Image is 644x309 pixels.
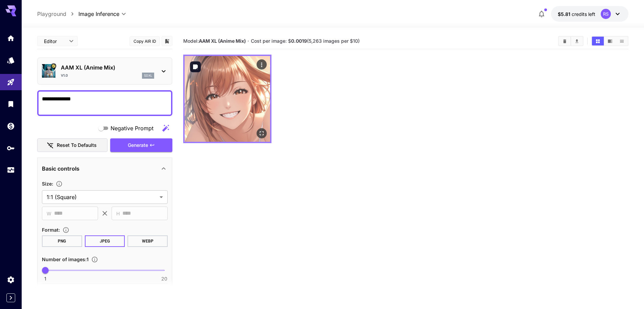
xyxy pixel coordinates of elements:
button: Expand sidebar [6,293,15,302]
div: Home [7,34,15,42]
button: Clear Images [559,37,571,45]
div: Actions [257,59,267,70]
span: Size : [42,181,53,187]
button: Show images in grid view [592,37,604,45]
span: 1:1 (Square) [47,193,157,201]
button: Show images in list view [616,37,628,45]
div: Library [7,100,15,108]
div: Basic controls [42,160,168,177]
button: Show images in video view [604,37,616,45]
button: Adjust the dimensions of the generated image by specifying its width and height in pixels, or sel... [53,180,65,187]
span: Cost per image: $ (5,263 images per $10) [251,38,360,44]
div: RS [601,9,611,19]
p: AAM XL (Anime Mix) [61,63,154,72]
p: v1.0 [61,73,68,78]
button: $5.80884RS [551,6,628,22]
button: Add to library [164,37,170,45]
button: Generate [110,138,172,152]
span: Number of images : 1 [42,256,89,262]
div: Open in fullscreen [257,128,267,138]
div: Usage [7,166,15,174]
p: sdxl [144,73,152,78]
button: PNG [42,235,82,247]
span: credits left [572,11,595,17]
span: Generate [128,141,148,150]
b: AAM XL (Anime Mix) [199,38,246,44]
button: Specify how many images to generate in a single request. Each image generation will be charged se... [89,256,101,263]
span: Format : [42,227,60,233]
span: $5.81 [558,11,572,17]
div: Clear ImagesDownload All [558,36,583,46]
nav: breadcrumb [37,10,78,18]
div: Show images in grid viewShow images in video viewShow images in list view [591,36,628,46]
div: API Keys [7,144,15,152]
p: · [247,37,249,45]
p: Basic controls [42,165,79,173]
b: 0.0019 [291,38,307,44]
button: WEBP [127,235,168,247]
span: Model: [183,38,246,44]
button: Choose the file format for the output image. [60,227,72,233]
span: H [116,210,120,217]
div: Playground [7,78,15,86]
span: Negative Prompt [111,124,153,132]
span: Image Inference [78,10,119,18]
span: Editor [44,38,65,45]
button: Reset to defaults [37,138,108,152]
span: W [47,210,51,217]
div: Models [7,56,15,64]
img: 2Q== [185,56,270,142]
button: JPEG [85,235,125,247]
span: 20 [161,275,167,282]
a: Playground [37,10,66,18]
div: $5.80884 [558,11,595,18]
div: Settings [7,275,15,284]
button: Certified Model – Vetted for best performance and includes a commercial license. [51,63,56,69]
div: Wallet [7,122,15,130]
button: Download All [571,37,583,45]
button: Copy AIR ID [129,36,160,46]
div: Certified Model – Vetted for best performance and includes a commercial license.AAM XL (Anime Mix... [42,61,168,81]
